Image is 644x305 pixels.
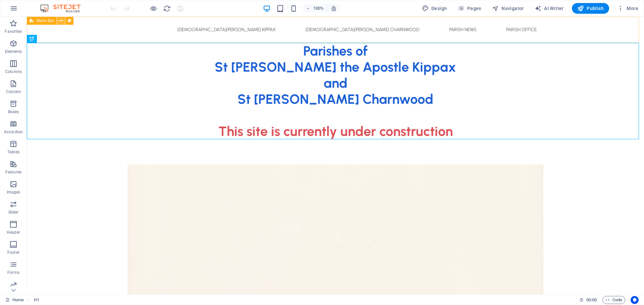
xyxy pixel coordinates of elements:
[5,49,22,54] p: Elements
[419,3,450,14] button: Design
[631,296,639,304] button: Usercentrics
[37,19,54,23] span: Menu Bar
[7,149,19,155] p: Tables
[7,270,19,275] p: Forms
[591,297,592,302] span: :
[4,129,23,135] p: Accordion
[6,89,21,94] p: Content
[163,5,171,12] i: Reload page
[455,3,484,14] button: Pages
[489,3,527,14] button: Navigator
[34,296,39,304] nav: breadcrumb
[8,210,19,215] p: Slider
[313,4,324,12] h6: 100%
[617,5,638,12] span: More
[163,4,171,12] button: reload
[605,296,622,304] span: Code
[602,296,625,304] button: Code
[5,69,22,74] p: Columns
[5,29,22,34] p: Favorites
[34,296,39,304] span: Click to select. Double-click to edit
[39,4,89,12] img: Editor Logo
[532,3,567,14] button: AI Writer
[586,296,597,304] span: 00 00
[331,5,337,11] i: On resize automatically adjust zoom level to fit chosen device.
[458,5,481,12] span: Pages
[579,296,597,304] h6: Session time
[419,3,450,14] div: Design (Ctrl+Alt+Y)
[5,296,24,304] a: Click to cancel selection. Double-click to open Pages
[7,189,20,195] p: Images
[614,3,641,14] button: More
[535,5,564,12] span: AI Writer
[422,5,447,12] span: Design
[572,3,609,14] button: Publish
[303,4,327,12] button: 100%
[149,4,157,12] button: Click here to leave preview mode and continue editing
[7,230,20,235] p: Header
[492,5,524,12] span: Navigator
[7,250,19,255] p: Footer
[8,109,19,115] p: Boxes
[5,169,21,175] p: Features
[577,5,604,12] span: Publish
